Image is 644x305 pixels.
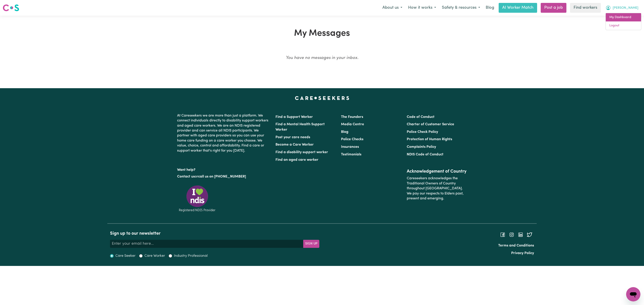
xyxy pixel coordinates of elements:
a: Become a Care Worker [275,143,314,146]
a: Careseekers logo [3,3,19,13]
a: AI Worker Match [499,3,537,13]
a: Police Check Policy [407,130,438,134]
h1: My Messages [110,28,534,39]
p: At Careseekers we are more than just a platform. We connect individuals directly to disability su... [177,111,270,155]
em: You have no messages in your inbox. [286,56,358,60]
img: Registered NDIS provider [177,185,217,213]
button: My Account [603,3,641,13]
button: How it works [405,3,439,13]
a: Blog [483,3,497,13]
span: [PERSON_NAME] [613,6,638,10]
a: Logout [606,21,641,30]
a: NDIS Code of Conduct [407,153,443,156]
a: Find an aged care worker [275,158,318,162]
a: Police Checks [341,138,363,141]
img: Careseekers logo [3,4,19,12]
a: Post your care needs [275,136,310,139]
a: Post a job [541,3,566,13]
p: Careseekers acknowledges the Traditional Owners of Country throughout [GEOGRAPHIC_DATA]. We pay o... [407,174,467,203]
a: Protection of Human Rights [407,138,452,141]
a: Blog [341,130,348,134]
h2: Sign up to our newsletter [110,231,319,236]
a: Privacy Policy [511,251,534,255]
a: Follow Careseekers on Twitter [527,233,532,236]
a: Find a disability support worker [275,150,328,154]
a: Terms and Conditions [498,244,534,247]
a: Code of Conduct [407,115,434,119]
input: Enter your email here... [110,240,303,248]
a: Follow Careseekers on Instagram [509,233,514,236]
a: Follow Careseekers on LinkedIn [518,233,523,236]
label: Care Seeker [115,253,136,259]
p: or [177,172,270,181]
a: Find a Mental Health Support Worker [275,123,325,132]
a: The Founders [341,115,363,119]
iframe: Button to launch messaging window, conversation in progress [626,287,640,301]
a: Find a Support Worker [275,115,313,119]
p: Want help? [177,166,270,172]
a: call us on [PHONE_NUMBER] [198,175,246,178]
label: Industry Professional [174,253,208,259]
a: Insurances [341,145,359,149]
button: Safety & resources [439,3,483,13]
a: Testimonials [341,153,361,156]
a: Media Centre [341,123,364,126]
a: Follow Careseekers on Facebook [500,233,505,236]
label: Care Worker [144,253,165,259]
a: Complaints Policy [407,145,436,149]
a: Find workers [570,3,601,13]
a: Careseekers home page [295,96,349,100]
a: Charter of Customer Service [407,123,454,126]
h2: Acknowledgement of Country [407,169,467,174]
button: Subscribe [303,240,319,248]
div: My Account [606,13,641,30]
a: Contact us [177,175,195,178]
button: About us [379,3,405,13]
a: My Dashboard [606,13,641,22]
